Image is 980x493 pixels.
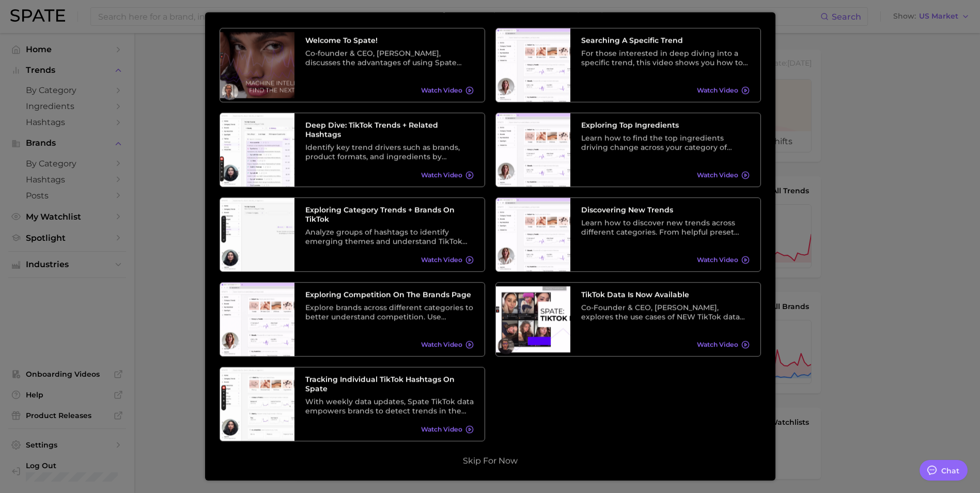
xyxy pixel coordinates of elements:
div: For those interested in deep diving into a specific trend, this video shows you how to search tre... [581,48,750,67]
a: Welcome to Spate!Co-founder & CEO, [PERSON_NAME], discusses the advantages of using Spate data as... [220,27,485,102]
div: With weekly data updates, Spate TikTok data empowers brands to detect trends in the earliest stag... [305,396,474,415]
a: TikTok data is now availableCo-Founder & CEO, [PERSON_NAME], explores the use cases of NEW TikTok... [495,282,761,356]
div: Explore brands across different categories to better understand competition. Use different preset... [305,302,474,321]
h3: Deep Dive: TikTok Trends + Related Hashtags [305,120,474,138]
h3: Exploring Competition on the Brands Page [305,289,474,299]
span: Watch Video [421,86,462,94]
span: Watch Video [697,341,738,348]
div: Learn how to discover new trends across different categories. From helpful preset filters to diff... [581,218,750,236]
span: Watch Video [697,86,738,94]
h3: Welcome to Spate! [305,35,474,44]
a: Exploring Category Trends + Brands on TikTokAnalyze groups of hashtags to identify emerging theme... [220,197,485,271]
a: Exploring Competition on the Brands PageExplore brands across different categories to better unde... [220,282,485,356]
span: Watch Video [421,171,462,179]
a: Discovering New TrendsLearn how to discover new trends across different categories. From helpful ... [495,197,761,271]
div: Learn how to find the top ingredients driving change across your category of choice. From broad c... [581,133,750,151]
p: Make the most of your subscription with these helpful tips: [368,3,612,13]
h3: Exploring Category Trends + Brands on TikTok [305,205,474,223]
div: Co-founder & CEO, [PERSON_NAME], discusses the advantages of using Spate data as well as its vari... [305,48,474,67]
div: Analyze groups of hashtags to identify emerging themes and understand TikTok trends at a higher l... [305,227,474,245]
span: Watch Video [421,425,462,433]
h3: Searching A Specific Trend [581,35,750,44]
div: Co-Founder & CEO, [PERSON_NAME], explores the use cases of NEW TikTok data and its relationship w... [581,302,750,321]
a: Deep Dive: TikTok Trends + Related HashtagsIdentify key trend drivers such as brands, product for... [220,112,485,187]
h3: TikTok data is now available [581,289,750,299]
div: Identify key trend drivers such as brands, product formats, and ingredients by leveraging a categ... [305,142,474,161]
a: Searching A Specific TrendFor those interested in deep diving into a specific trend, this video s... [495,27,761,102]
a: Exploring Top IngredientsLearn how to find the top ingredients driving change across your categor... [495,112,761,187]
h3: Discovering New Trends [581,205,750,214]
h3: Tracking Individual TikTok Hashtags on Spate [305,374,474,393]
span: Watch Video [421,341,462,348]
span: Watch Video [697,256,738,264]
span: Watch Video [421,256,462,264]
span: Watch Video [697,171,738,179]
h3: Exploring Top Ingredients [581,120,750,129]
button: Skip for now [460,455,521,466]
a: Tracking Individual TikTok Hashtags on SpateWith weekly data updates, Spate TikTok data empowers ... [220,366,485,441]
